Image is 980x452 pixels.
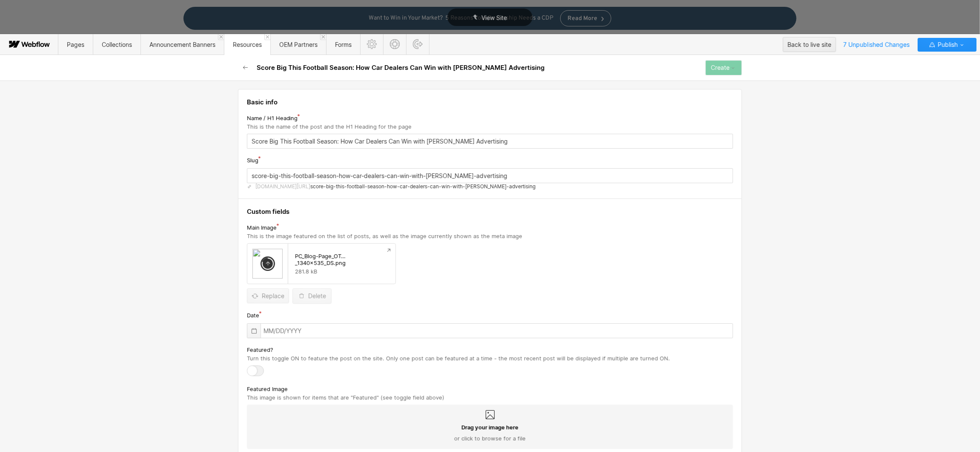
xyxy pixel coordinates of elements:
[247,114,298,122] span: Name / H1 Heading
[247,98,733,107] h4: Basic info
[918,38,977,52] button: Publish
[218,34,224,40] a: Close 'Announcement Banners' tab
[149,41,215,48] span: Announcement Banners
[310,183,536,190] span: score-big-this-football-season-how-car-dealers-can-win-with-[PERSON_NAME]-advertising
[233,41,262,48] span: Resources
[279,41,318,48] span: OEM Partners
[840,38,914,51] span: 7 Unpublished Changes
[247,394,444,401] span: This image is shown for items that are "Featured" (see toggle field above)
[257,63,544,72] h2: Score Big This Football Season: How Car Dealers Can Win with [PERSON_NAME] Advertising
[67,41,84,48] span: Pages
[247,123,412,130] span: This is the name of the post and the H1 Heading for the page
[481,14,507,21] span: View Site
[247,346,273,354] span: Featured?
[255,183,310,190] span: [DOMAIN_NAME][URL]
[264,34,270,40] a: Close 'Resources' tab
[247,355,670,362] span: Turn this toggle ON to feature the post on the site. Only one post can be featured at a time - th...
[788,38,831,51] div: Back to live site
[711,64,730,71] div: Create
[705,60,742,75] button: Create
[262,290,284,302] span: Replace
[247,385,287,393] span: Featured Image
[454,435,526,442] span: or click to browse for a file
[783,37,836,52] button: Back to live site
[247,224,277,231] span: Main Image
[252,249,283,279] img: 45f3be59-9946-4829-ae9b-c4ea4133a8a1
[335,41,352,48] span: Forms
[461,423,519,431] span: Drag your image here
[247,311,259,319] span: Date
[247,233,522,239] span: This is the image featured on the list of posts, as well as the image currently shown as the meta...
[320,34,326,40] a: Close 'OEM Partners' tab
[936,38,958,51] span: Publish
[292,288,332,304] button: Delete
[308,293,326,299] div: Delete
[247,156,258,164] span: Slug
[102,41,132,48] span: Collections
[247,323,733,338] input: MM/DD/YYYY
[382,244,395,257] a: Preview file
[295,268,389,275] div: 281.8 kB
[247,207,733,216] h4: Custom fields
[295,253,389,266] div: PC_Blog-Page_OT…_1340x535_DS.png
